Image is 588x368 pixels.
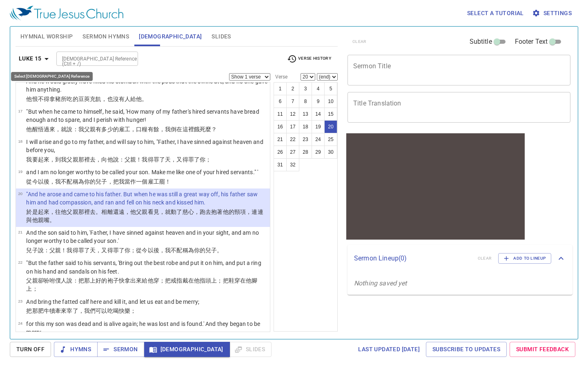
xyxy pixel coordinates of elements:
wg4675: 兒子 [205,247,223,254]
button: Hymns [54,342,98,357]
button: 2 [286,82,299,95]
button: Select a tutorial [464,6,527,21]
wg514: 稱 [183,247,223,254]
p: "But the father said to his servants, 'Bring out the best robe and put it on him, and put a ring ... [26,259,267,275]
wg846: 恨不得 [32,96,148,102]
span: Turn Off [16,344,45,355]
wg575: 豬 [55,96,147,102]
span: 23 [18,299,22,303]
a: Submit Feedback [510,342,575,357]
iframe: from-child [344,131,527,242]
wg5342: 宰了 [67,307,136,314]
wg2836: ，也 [101,96,147,102]
p: And the son said to him, 'Father, I have sinned against heaven and in your sight, and am no longe... [26,229,267,245]
button: Sermon [97,342,144,357]
button: 27 [286,146,299,159]
wg5207: ，把我 [107,178,171,185]
wg5613: 一個 [136,178,171,185]
a: Subscribe to Updates [426,342,507,357]
p: 兒子 [26,246,267,254]
p: "And he arose and came to his father. But when he was still a great way off, his father saw him a... [26,190,267,206]
wg3112: ，他 [26,209,263,223]
wg3772: ，又 [171,156,211,163]
wg5315: 快樂 [119,307,136,314]
button: 19 [312,120,325,133]
wg2064: 。相離 [26,209,263,223]
wg514: 稱 [73,178,171,185]
span: Slides [212,31,231,42]
wg4675: ； [205,156,211,163]
button: 32 [286,158,299,171]
wg1519: 天 [90,247,223,254]
p: 於是 [26,208,267,224]
p: And he would gladly have filled his stomach with the pods that the swine ate, and no one gave him... [26,77,267,94]
wg3962: 那裡去 [26,209,263,223]
wg5315: ； [130,307,136,314]
wg450: ，往 [26,209,263,223]
button: 10 [324,95,337,108]
button: 12 [286,108,299,121]
span: Settings [534,8,572,18]
img: True Jesus Church [10,6,123,20]
p: 我要起來 [26,155,267,164]
p: And bring the fatted calf here and kill it, and let us eat and be merry; [26,298,199,306]
wg3962: 有多少 [96,126,217,132]
span: Footer Text [515,37,548,47]
button: 23 [299,133,312,146]
span: 17 [18,109,22,113]
span: [DEMOGRAPHIC_DATA] [151,344,223,355]
wg846: 親嘴 [38,217,55,223]
button: 31 [274,158,287,171]
p: "But when he came to himself, he said, 'How many of my father's hired servants have bread enough ... [26,108,267,124]
wg4160: 作 [130,178,171,185]
wg2564: 為 [188,247,223,254]
wg4228: ； [32,285,38,292]
wg2036: ：我 [73,126,217,132]
button: 9 [312,95,325,108]
wg2532: 得罪了你 [107,247,223,254]
button: 15 [324,108,337,121]
wg2532: 沒有人 [113,96,148,102]
div: Sermon Lineup(0)clearAdd to Lineup [347,245,572,272]
span: 19 [18,169,22,174]
wg4675: 兒子 [96,178,171,185]
wg4214: 的雇工 [113,126,217,132]
wg1401: 說：把那上好的 [26,277,257,292]
button: 6 [274,95,287,108]
span: Select a tutorial [467,8,524,18]
wg1510: 你的 [84,178,171,185]
wg3962: ！我得罪 [136,156,211,163]
button: Settings [530,6,575,21]
p: 從今以後，我不 [26,177,258,186]
span: Submit Feedback [516,344,569,355]
b: Luke 15 [19,54,42,64]
span: Hymns [60,344,91,355]
i: Nothing saved yet [354,279,407,287]
wg846: 父親 [26,209,263,223]
button: Turn Off [10,342,51,357]
label: Verse [274,74,287,79]
wg1438: ，就說 [55,126,217,132]
span: 22 [18,260,22,265]
span: Add to Lineup [503,255,546,262]
wg2532: 得罪了你 [183,156,212,163]
button: 8 [299,95,312,108]
button: 24 [312,133,325,146]
p: and I am no longer worthy to be called your son. Make me like one of your hired servants." ' [26,168,258,176]
wg3042: 死 [200,126,217,132]
wg2380: ，我們可以吃喝 [78,307,136,314]
span: 24 [18,321,22,325]
wg1520: 雇工 [148,178,171,185]
wg3762: 給 [130,96,147,102]
wg4314: 我 [61,156,211,163]
wg568: 還 [26,209,263,223]
wg4198: ，向他 [96,156,211,163]
span: 21 [18,230,22,234]
button: 25 [324,133,337,146]
wg1473: 倒 [171,126,217,132]
span: Sermon Hymns [82,31,129,42]
p: 他 [26,95,267,103]
button: 30 [324,146,337,159]
wg740: 有餘 [148,126,217,132]
wg5519: 所吃 [61,96,147,102]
